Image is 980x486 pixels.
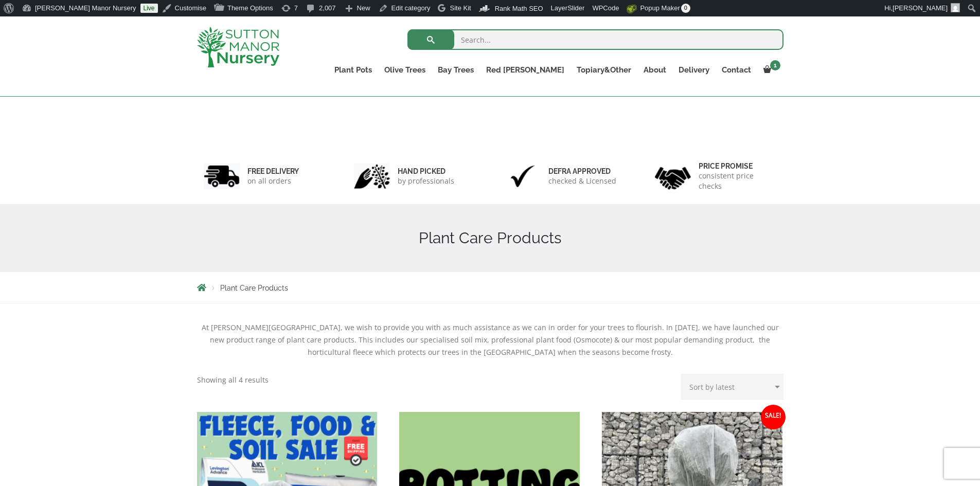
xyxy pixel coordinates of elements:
input: Search... [407,29,783,50]
span: 0 [681,4,690,13]
a: Plant Pots [328,63,378,77]
span: Rank Math SEO [495,5,543,12]
img: 1.jpg [204,163,240,189]
h6: hand picked [398,167,454,176]
p: consistent price checks [699,171,777,191]
a: 1 [757,63,783,77]
a: Red [PERSON_NAME] [480,63,571,77]
h6: Price promise [699,161,777,171]
h1: Plant Care Products [197,229,783,247]
img: 3.jpg [505,163,541,189]
img: 4.jpg [655,160,691,192]
a: Delivery [672,63,716,77]
span: 1 [770,60,780,70]
a: Contact [716,63,757,77]
span: Sale! [761,405,786,429]
p: by professionals [398,176,454,186]
p: checked & Licensed [548,176,616,186]
h6: Defra approved [548,167,616,176]
a: Live [140,4,158,13]
p: Showing all 4 results [197,374,269,386]
p: on all orders [247,176,299,186]
nav: Breadcrumbs [197,283,783,292]
div: At [PERSON_NAME][GEOGRAPHIC_DATA], we wish to provide you with as much assistance as we can in or... [197,321,783,358]
span: [PERSON_NAME] [893,4,948,12]
h6: FREE DELIVERY [247,167,299,176]
a: Olive Trees [378,63,432,77]
a: Bay Trees [432,63,480,77]
select: Shop order [681,374,783,400]
span: Plant Care Products [220,284,288,292]
img: 2.jpg [354,163,390,189]
img: logo [197,27,279,67]
a: Topiary&Other [571,63,637,77]
span: Site Kit [450,4,471,12]
a: About [637,63,672,77]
